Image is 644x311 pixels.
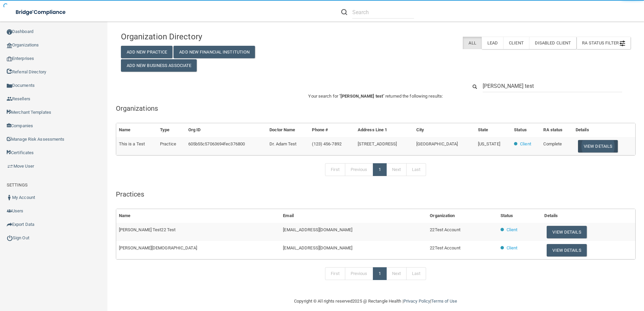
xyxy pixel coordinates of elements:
[404,299,430,304] a: Privacy Policy
[7,222,12,227] img: icon-export.b9366987.png
[7,195,12,200] img: ic_user_dark.df1a06c3.png
[280,209,427,223] th: Email
[547,244,586,256] button: View Details
[341,9,347,15] img: ic-search.3b580494.png
[7,96,12,102] img: ic_reseller.de258add.png
[427,209,497,223] th: Organization
[325,163,345,176] a: First
[582,40,625,45] span: RA Status Filter
[116,92,636,100] p: Your search for " " returned the following results:
[283,245,352,250] span: [EMAIL_ADDRESS][DOMAIN_NAME]
[578,140,618,152] button: View Details
[119,245,197,250] span: [PERSON_NAME][DEMOGRAPHIC_DATA]
[406,163,426,176] a: Last
[7,163,13,170] img: briefcase.64adab9b.png
[121,46,173,58] button: Add New Practice
[542,209,635,223] th: Details
[463,37,481,49] label: All
[10,5,72,19] img: bridge_compliance_login_screen.278c3ca4.svg
[386,163,407,176] a: Next
[283,227,352,232] span: [EMAIL_ADDRESS][DOMAIN_NAME]
[529,37,577,49] label: Disabled Client
[541,123,573,137] th: RA status
[7,235,13,241] img: ic_power_dark.7ecde6b1.png
[312,141,341,146] span: (123) 456-7892
[482,37,503,49] label: Lead
[341,94,383,99] span: [PERSON_NAME] test
[386,267,407,280] a: Next
[507,226,518,234] p: Client
[358,141,397,146] span: [STREET_ADDRESS]
[119,227,176,232] span: [PERSON_NAME] Test22 Test
[116,191,636,198] h5: Practices
[121,59,197,72] button: Add New Business Associate
[7,57,12,61] img: enterprise.0d942306.png
[498,209,542,223] th: Status
[157,123,186,137] th: Type
[121,32,284,41] h4: Organization Directory
[431,299,457,304] a: Terms of Use
[430,245,460,250] span: 22Test Account
[573,123,635,137] th: Details
[483,80,622,92] input: Search
[7,43,12,48] img: organization-icon.f8decf85.png
[7,181,28,189] label: SETTINGS
[325,267,345,280] a: First
[269,141,296,146] span: Dr. Adam Test
[7,83,12,89] img: icon-documents.8dae5593.png
[430,227,460,232] span: 22Test Account
[352,6,414,19] input: Search
[186,123,267,137] th: Org ID
[119,141,145,146] span: This is a Test
[414,123,475,137] th: City
[543,141,562,146] span: Complete
[116,105,636,112] h5: Organizations
[7,29,12,35] img: ic_dashboard_dark.d01f4a41.png
[373,163,387,176] a: 1
[406,267,426,280] a: Last
[620,41,625,46] img: icon-filter@2x.21656d0b.png
[355,123,414,137] th: Address Line 1
[309,123,355,137] th: Phone #
[507,244,518,252] p: Client
[160,141,176,146] span: Practice
[188,141,245,146] span: 605b55c57063694fec376800
[345,267,373,280] a: Previous
[267,123,309,137] th: Doctor Name
[116,123,157,137] th: Name
[503,37,529,49] label: Client
[511,123,541,137] th: Status
[116,209,281,223] th: Name
[478,141,500,146] span: [US_STATE]
[547,226,586,238] button: View Details
[173,46,255,58] button: Add New Financial Institution
[520,140,531,148] p: Client
[416,141,458,146] span: [GEOGRAPHIC_DATA]
[345,163,373,176] a: Previous
[7,208,12,214] img: icon-users.e205127d.png
[475,123,511,137] th: State
[373,267,387,280] a: 1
